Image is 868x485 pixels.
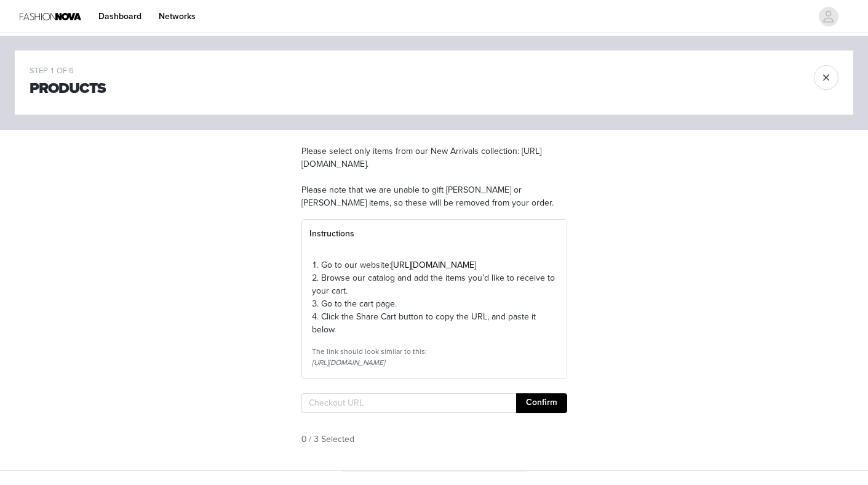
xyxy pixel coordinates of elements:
[312,271,557,297] p: 2. Browse our catalog and add the items you’d like to receive to your cart.
[312,259,557,271] p: 1. Go to our website:
[312,310,557,336] p: 4. Click the Share Cart button to copy the URL, and paste it below.
[312,297,557,310] p: 3. Go to the cart page.
[30,65,106,78] div: STEP 1 OF 6
[312,357,557,368] div: [URL][DOMAIN_NAME]
[301,393,516,413] input: Checkout URL
[516,393,567,413] button: Confirm
[30,78,106,100] h1: Products
[301,433,354,446] span: 0 / 3 Selected
[822,7,834,26] div: avatar
[20,2,81,30] img: Fashion Nova Logo
[312,346,557,357] div: The link should look similar to this:
[391,260,476,270] a: [URL][DOMAIN_NAME]
[91,2,149,30] a: Dashboard
[151,2,203,30] a: Networks
[302,220,567,248] div: Instructions
[301,145,567,209] p: Please select only items from our New Arrivals collection: [URL][DOMAIN_NAME]. Please note that w...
